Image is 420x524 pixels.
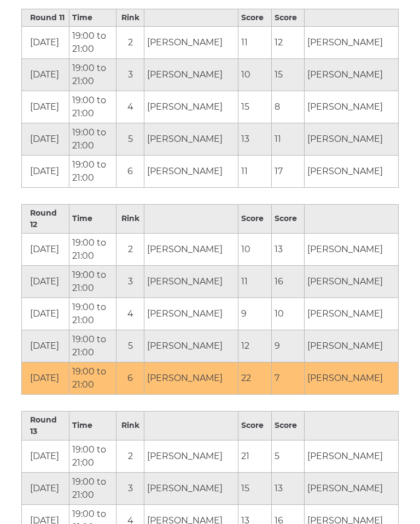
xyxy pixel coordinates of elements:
[271,27,304,59] td: 12
[271,473,304,505] td: 13
[22,234,69,266] td: [DATE]
[304,156,398,188] td: [PERSON_NAME]
[116,266,144,298] td: 3
[238,362,271,395] td: 22
[22,156,69,188] td: [DATE]
[271,412,304,440] th: Score
[116,156,144,188] td: 6
[304,440,398,473] td: [PERSON_NAME]
[22,9,69,27] th: Round 11
[144,27,238,59] td: [PERSON_NAME]
[304,330,398,362] td: [PERSON_NAME]
[69,123,116,156] td: 19:00 to 21:00
[238,266,271,298] td: 11
[22,440,69,473] td: [DATE]
[144,59,238,91] td: [PERSON_NAME]
[271,156,304,188] td: 17
[271,59,304,91] td: 15
[22,266,69,298] td: [DATE]
[271,298,304,330] td: 10
[116,91,144,123] td: 4
[271,266,304,298] td: 16
[238,330,271,362] td: 12
[22,330,69,362] td: [DATE]
[238,440,271,473] td: 21
[116,330,144,362] td: 5
[22,123,69,156] td: [DATE]
[116,205,144,234] th: Rink
[271,205,304,234] th: Score
[22,473,69,505] td: [DATE]
[304,123,398,156] td: [PERSON_NAME]
[304,59,398,91] td: [PERSON_NAME]
[22,298,69,330] td: [DATE]
[144,91,238,123] td: [PERSON_NAME]
[271,91,304,123] td: 8
[69,9,116,27] th: Time
[22,91,69,123] td: [DATE]
[271,362,304,395] td: 7
[116,59,144,91] td: 3
[144,473,238,505] td: [PERSON_NAME]
[144,234,238,266] td: [PERSON_NAME]
[238,412,271,440] th: Score
[22,205,69,234] th: Round 12
[144,440,238,473] td: [PERSON_NAME]
[238,234,271,266] td: 10
[304,266,398,298] td: [PERSON_NAME]
[144,362,238,395] td: [PERSON_NAME]
[69,234,116,266] td: 19:00 to 21:00
[116,298,144,330] td: 4
[304,27,398,59] td: [PERSON_NAME]
[144,123,238,156] td: [PERSON_NAME]
[304,298,398,330] td: [PERSON_NAME]
[69,473,116,505] td: 19:00 to 21:00
[69,412,116,440] th: Time
[238,473,271,505] td: 15
[69,266,116,298] td: 19:00 to 21:00
[271,123,304,156] td: 11
[69,298,116,330] td: 19:00 to 21:00
[238,59,271,91] td: 10
[22,59,69,91] td: [DATE]
[22,362,69,395] td: [DATE]
[69,156,116,188] td: 19:00 to 21:00
[271,330,304,362] td: 9
[69,362,116,395] td: 19:00 to 21:00
[144,330,238,362] td: [PERSON_NAME]
[271,440,304,473] td: 5
[69,91,116,123] td: 19:00 to 21:00
[144,266,238,298] td: [PERSON_NAME]
[304,362,398,395] td: [PERSON_NAME]
[238,205,271,234] th: Score
[116,440,144,473] td: 2
[69,330,116,362] td: 19:00 to 21:00
[238,9,271,27] th: Score
[116,362,144,395] td: 6
[271,9,304,27] th: Score
[144,156,238,188] td: [PERSON_NAME]
[69,27,116,59] td: 19:00 to 21:00
[304,234,398,266] td: [PERSON_NAME]
[116,27,144,59] td: 2
[304,91,398,123] td: [PERSON_NAME]
[116,473,144,505] td: 3
[69,205,116,234] th: Time
[116,123,144,156] td: 5
[116,234,144,266] td: 2
[304,473,398,505] td: [PERSON_NAME]
[238,27,271,59] td: 11
[69,440,116,473] td: 19:00 to 21:00
[144,298,238,330] td: [PERSON_NAME]
[116,9,144,27] th: Rink
[238,156,271,188] td: 11
[238,123,271,156] td: 13
[22,27,69,59] td: [DATE]
[238,298,271,330] td: 9
[69,59,116,91] td: 19:00 to 21:00
[116,412,144,440] th: Rink
[238,91,271,123] td: 15
[271,234,304,266] td: 13
[22,412,69,440] th: Round 13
